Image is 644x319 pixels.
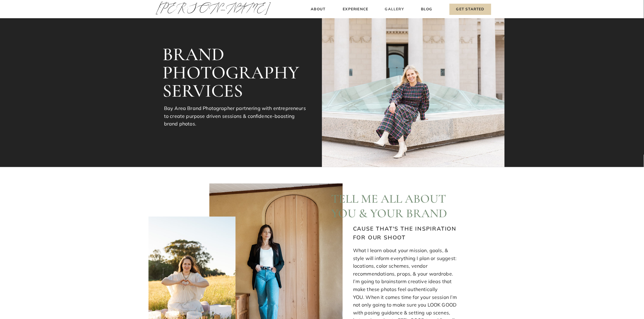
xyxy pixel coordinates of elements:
a: Experience [342,6,369,12]
h3: BRAND PHOTOGRAPHY SERVICES [163,45,308,100]
h3: CAUSE THAT'S THE INSPIRATION FOR OUR SHOOT [353,225,458,242]
p: Bay Area Brand Photographer partnering with entrepreneurs to create purpose driven sessions & con... [164,105,308,130]
a: Get Started [450,4,491,15]
a: Gallery [384,6,405,12]
a: About [309,6,327,12]
a: Blog [420,6,434,12]
h2: Tell me ALL about you & your brand [331,191,453,219]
